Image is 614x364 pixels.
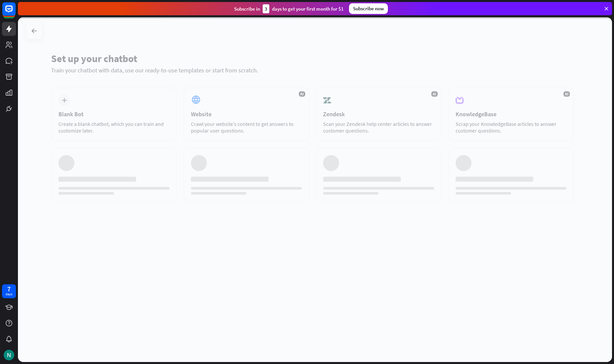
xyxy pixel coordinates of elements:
[7,286,11,292] div: 7
[263,4,269,13] div: 3
[6,292,12,297] div: days
[349,3,388,14] div: Subscribe now
[234,4,344,13] div: Subscribe in days to get your first month for $1
[2,284,16,298] a: 7 days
